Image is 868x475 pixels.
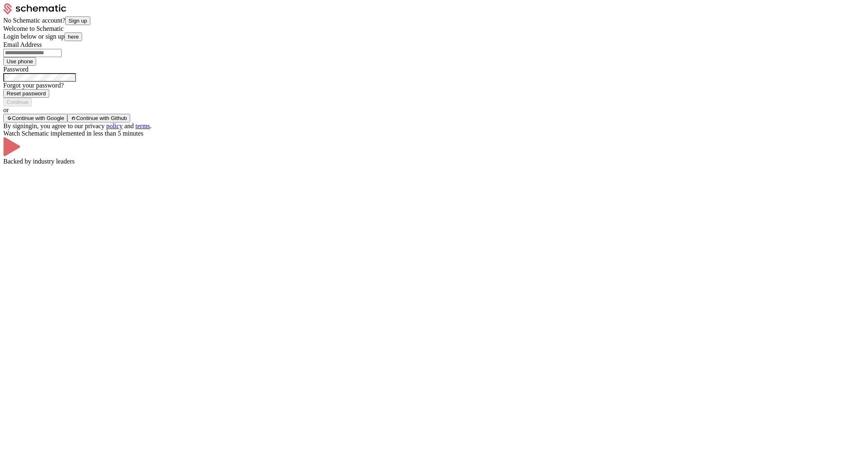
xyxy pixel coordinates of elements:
button: Use phone [3,57,36,66]
div: Watch Schematic implemented in less than 5 minutes [3,130,865,137]
div: Welcome to Schematic [3,25,865,32]
span: Continue with Google [12,115,64,121]
button: Sign up [65,16,90,25]
label: Password [3,66,28,73]
div: Forgot your password? [3,82,865,89]
a: policy [106,122,123,129]
label: Email Address [3,41,42,48]
div: By signing in , you agree to our privacy and . [3,122,865,130]
span: No Schematic account? [3,17,65,24]
button: Continue with Google [3,114,67,122]
button: Reset password [3,89,49,98]
button: here [64,32,82,41]
div: Login below or sign up [3,32,865,41]
a: terms [135,122,150,129]
div: Backed by industry leaders [3,158,865,165]
button: Continue [3,98,32,106]
button: Continue with Github [67,114,130,122]
span: Continue with Github [76,115,127,121]
span: or [3,106,9,113]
